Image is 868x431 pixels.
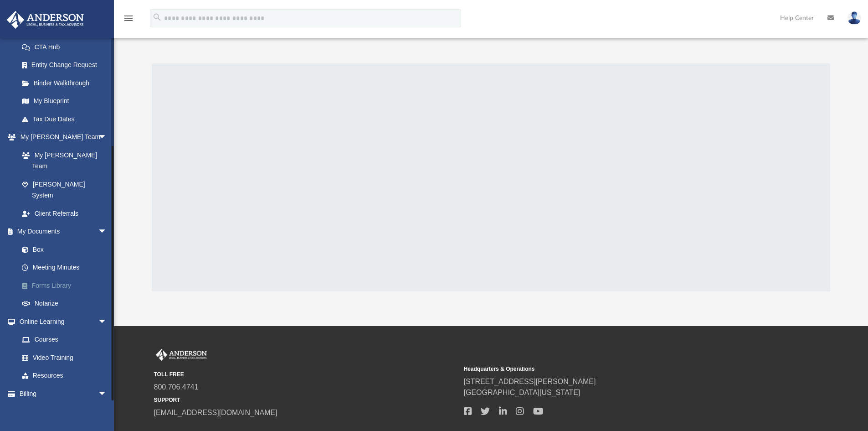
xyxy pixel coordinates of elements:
[464,378,596,385] a: [STREET_ADDRESS][PERSON_NAME]
[98,384,116,403] span: arrow_drop_down
[98,312,116,331] span: arrow_drop_down
[847,11,861,25] img: User Pic
[154,370,457,379] small: TOLL FREE
[6,223,121,241] a: My Documentsarrow_drop_down
[13,175,116,204] a: [PERSON_NAME] System
[13,110,121,128] a: Tax Due Dates
[13,276,121,295] a: Forms Library
[154,396,457,404] small: SUPPORT
[464,389,580,396] a: [GEOGRAPHIC_DATA][US_STATE]
[13,295,121,313] a: Notarize
[154,349,209,361] img: Anderson Advisors Platinum Portal
[13,92,116,110] a: My Blueprint
[152,12,162,22] i: search
[13,204,116,223] a: Client Referrals
[13,331,116,349] a: Courses
[98,223,116,241] span: arrow_drop_down
[13,259,121,277] a: Meeting Minutes
[6,128,116,146] a: My [PERSON_NAME] Teamarrow_drop_down
[98,128,116,147] span: arrow_drop_down
[13,74,121,92] a: Binder Walkthrough
[13,367,116,385] a: Resources
[13,56,121,74] a: Entity Change Request
[13,38,121,56] a: CTA Hub
[13,240,116,259] a: Box
[13,348,112,367] a: Video Training
[13,146,112,175] a: My [PERSON_NAME] Team
[154,409,277,416] a: [EMAIL_ADDRESS][DOMAIN_NAME]
[123,13,134,24] i: menu
[464,365,767,373] small: Headquarters & Operations
[6,312,116,331] a: Online Learningarrow_drop_down
[4,11,87,29] img: Anderson Advisors Platinum Portal
[154,383,199,391] a: 800.706.4741
[123,17,134,24] a: menu
[6,384,121,403] a: Billingarrow_drop_down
